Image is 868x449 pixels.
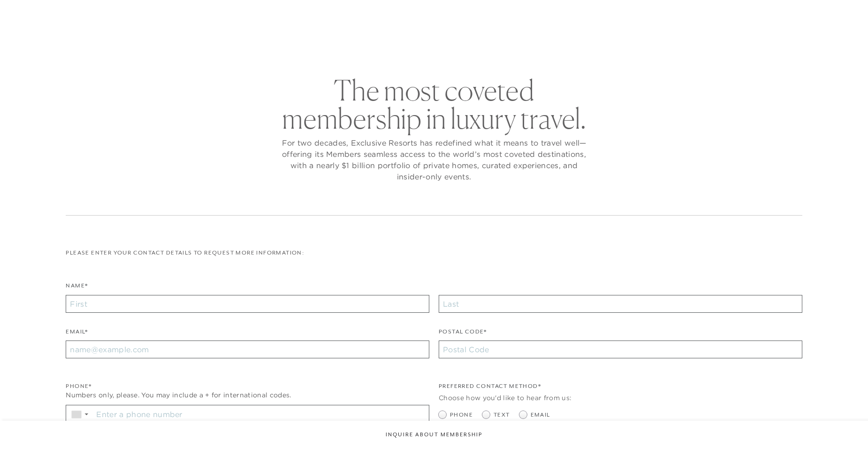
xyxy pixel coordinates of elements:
label: Postal Code* [439,327,487,341]
input: Postal Code [439,341,802,358]
button: Open navigation [819,11,831,18]
label: Name* [66,281,88,295]
input: name@example.com [66,341,429,358]
legend: Preferred Contact Method* [439,382,541,395]
div: Choose how you'd like to hear from us: [439,393,802,403]
input: First [66,295,429,313]
p: Please enter your contact details to request more information: [66,248,802,257]
span: Phone [450,410,473,419]
div: Numbers only, please. You may include a + for international codes. [66,390,429,400]
p: For two decades, Exclusive Resorts has redefined what it means to travel well—offering its Member... [279,137,589,182]
span: Email [531,410,550,419]
input: Enter a phone number [93,405,429,423]
input: Last [439,295,802,313]
span: ▼ [84,411,90,417]
div: Phone* [66,382,429,391]
div: Country Code Selector [66,405,93,423]
label: Email* [66,327,88,341]
span: Text [494,410,510,419]
h2: The most coveted membership in luxury travel. [279,76,589,132]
